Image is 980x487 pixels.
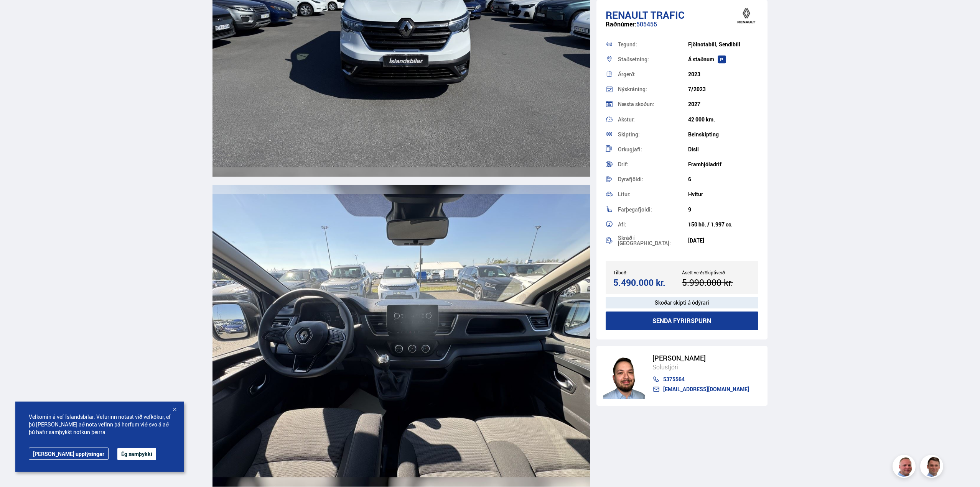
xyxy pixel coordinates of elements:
div: Drif: [618,162,688,167]
span: Renault [606,8,648,22]
a: [EMAIL_ADDRESS][DOMAIN_NAME] [652,386,749,392]
div: 505455 [606,21,759,36]
div: Skráð í [GEOGRAPHIC_DATA]: [618,235,688,246]
div: Fjölnotabíll, Sendibíll [688,41,758,48]
div: Ásett verð/Skiptiverð [682,270,751,275]
div: 2023 [688,71,758,77]
div: Dyrafjöldi: [618,177,688,182]
div: [DATE] [688,238,758,244]
div: Nýskráning: [618,87,688,92]
img: FbJEzSuNWCJXmdc-.webp [921,456,944,479]
div: 5.990.000 kr. [682,277,748,288]
img: brand logo [731,4,762,28]
div: Beinskipting [688,131,758,138]
div: 7/2023 [688,86,758,92]
button: Open LiveChat chat widget [6,3,29,26]
span: Raðnúmer: [606,20,636,28]
div: Sölustjóri [652,362,749,372]
div: Litur: [618,192,688,197]
div: Hvítur [688,191,758,197]
div: 9 [688,207,758,213]
div: Árgerð: [618,72,688,77]
div: [PERSON_NAME] [652,354,749,362]
div: 6 [688,176,758,182]
a: 5375564 [652,376,749,382]
div: Skoðar skipti á ódýrari [606,297,759,308]
div: Farþegafjöldi: [618,207,688,212]
div: Á staðnum [688,56,758,62]
img: siFngHWaQ9KaOqBr.png [894,456,917,479]
div: Skipting: [618,132,688,137]
div: Tegund: [618,42,688,47]
div: Dísil [688,146,758,152]
div: Tilboð: [613,270,682,275]
span: Trafic [651,8,685,22]
div: 42 000 km. [688,116,758,123]
button: Ég samþykki [117,448,156,460]
button: Senda fyrirspurn [606,312,759,330]
img: nhp88E3Fdnt1Opn2.png [603,353,645,399]
span: Velkomin á vef Íslandsbílar. Vefurinn notast við vefkökur, ef þú [PERSON_NAME] að nota vefinn þá ... [29,413,171,436]
div: Afl: [618,222,688,227]
img: 3195377.jpeg [212,185,590,486]
div: 2027 [688,101,758,107]
div: Staðsetning: [618,57,688,62]
div: Framhjóladrif [688,161,758,167]
div: Akstur: [618,117,688,122]
div: Næsta skoðun: [618,102,688,107]
div: 5.490.000 kr. [613,277,680,288]
div: Orkugjafi: [618,147,688,152]
div: 150 hö. / 1.997 cc. [688,221,758,228]
a: [PERSON_NAME] upplýsingar [29,448,109,460]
